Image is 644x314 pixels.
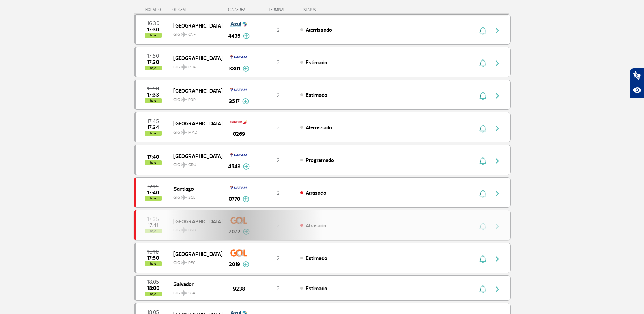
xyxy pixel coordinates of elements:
[173,256,217,266] span: GIG
[181,97,187,102] img: destiny_airplane.svg
[479,124,486,133] img: sino-painel-voo.svg
[306,190,326,196] span: Atrasado
[145,66,162,70] span: hoje
[188,260,195,266] span: REC
[306,124,332,131] span: Aterrissado
[173,54,217,63] span: [GEOGRAPHIC_DATA]
[306,92,327,99] span: Estimado
[493,157,501,165] img: seta-direita-painel-voo.svg
[145,196,162,201] span: hoje
[145,33,162,38] span: hoje
[147,60,159,65] span: 2025-09-30 17:30:00
[243,196,249,202] img: mais-info-painel-voo.svg
[243,66,249,72] img: mais-info-painel-voo.svg
[229,260,240,268] span: 2019
[493,190,501,198] img: seta-direita-painel-voo.svg
[188,32,196,38] span: CNF
[300,7,355,12] div: STATUS
[277,190,280,196] span: 2
[233,130,245,138] span: 0269
[228,32,240,40] span: 4436
[181,290,187,296] img: destiny_airplane.svg
[188,195,195,201] span: SCL
[479,285,486,293] img: sino-painel-voo.svg
[306,59,327,66] span: Estimado
[222,7,256,12] div: CIA AÉREA
[228,162,240,171] span: 4548
[630,68,644,98] div: Plugin de acessibilidade da Hand Talk.
[229,65,240,73] span: 3801
[145,160,162,165] span: hoje
[233,285,245,293] span: 9238
[145,292,162,296] span: hoje
[479,157,486,165] img: sino-painel-voo.svg
[147,125,159,130] span: 2025-09-30 17:34:00
[148,184,159,189] span: 2025-09-30 17:15:00
[277,59,280,66] span: 2
[173,119,217,128] span: [GEOGRAPHIC_DATA]
[145,261,162,266] span: hoje
[306,27,332,33] span: Aterrissado
[493,285,501,293] img: seta-direita-painel-voo.svg
[173,286,217,296] span: GIG
[173,28,217,38] span: GIG
[242,98,249,104] img: mais-info-painel-voo.svg
[145,131,162,136] span: hoje
[147,86,159,91] span: 2025-09-30 17:50:00
[306,255,327,262] span: Estimado
[479,92,486,100] img: sino-painel-voo.svg
[229,97,240,105] span: 3517
[181,32,187,37] img: destiny_airplane.svg
[188,129,197,136] span: MAD
[147,249,159,254] span: 2025-09-30 18:10:00
[630,83,644,98] button: Abrir recursos assistivos.
[493,59,501,67] img: seta-direita-painel-voo.svg
[147,21,159,26] span: 2025-09-30 16:30:00
[173,93,217,103] span: GIG
[188,162,196,168] span: GRU
[147,190,159,195] span: 2025-09-30 17:40:00
[181,195,187,200] img: destiny_airplane.svg
[493,255,501,263] img: seta-direita-painel-voo.svg
[181,129,187,135] img: destiny_airplane.svg
[173,21,217,30] span: [GEOGRAPHIC_DATA]
[277,92,280,99] span: 2
[147,27,159,32] span: 2025-09-30 17:30:00
[479,59,486,67] img: sino-painel-voo.svg
[277,27,280,33] span: 2
[173,158,217,168] span: GIG
[147,119,159,124] span: 2025-09-30 17:45:00
[181,260,187,265] img: destiny_airplane.svg
[181,64,187,70] img: destiny_airplane.svg
[181,162,187,168] img: destiny_airplane.svg
[145,98,162,103] span: hoje
[173,184,217,193] span: Santiago
[173,86,217,95] span: [GEOGRAPHIC_DATA]
[306,157,334,164] span: Programado
[188,290,195,296] span: SSA
[173,152,217,160] span: [GEOGRAPHIC_DATA]
[173,191,217,201] span: GIG
[256,7,300,12] div: TERMINAL
[493,124,501,133] img: seta-direita-painel-voo.svg
[479,190,486,198] img: sino-painel-voo.svg
[243,163,250,170] img: mais-info-painel-voo.svg
[147,155,159,159] span: 2025-09-30 17:40:00
[277,157,280,164] span: 2
[306,285,327,292] span: Estimado
[188,64,196,70] span: POA
[147,54,159,58] span: 2025-09-30 17:50:00
[493,92,501,100] img: seta-direita-painel-voo.svg
[188,97,196,103] span: FOR
[173,60,217,70] span: GIG
[136,7,173,12] div: HORÁRIO
[147,286,159,291] span: 2025-09-30 18:00:00
[277,285,280,292] span: 2
[243,261,249,267] img: mais-info-painel-voo.svg
[147,280,159,284] span: 2025-09-30 18:05:00
[147,256,159,260] span: 2025-09-30 17:50:00
[173,126,217,136] span: GIG
[173,249,217,258] span: [GEOGRAPHIC_DATA]
[147,92,159,97] span: 2025-09-30 17:33:00
[277,124,280,131] span: 2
